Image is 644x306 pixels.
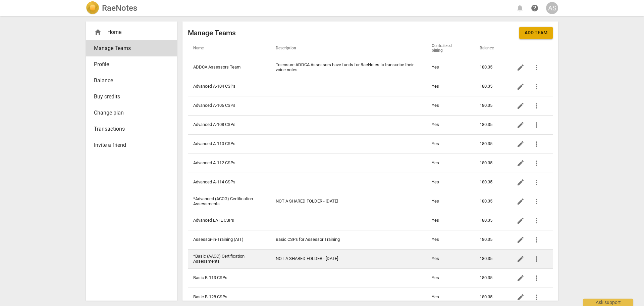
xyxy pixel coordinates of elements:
[517,178,525,186] span: edit
[517,63,525,72] span: edit
[94,93,164,101] span: Buy credits
[426,230,474,249] td: Yes
[426,77,474,96] td: Yes
[86,24,177,40] div: Home
[426,134,474,154] td: Yes
[517,198,525,206] span: edit
[270,58,426,77] td: To ensure ADDCA Assessors have funds for RaeNotes to transcribe their voice notes
[86,56,177,73] a: Profile
[102,3,137,13] h2: RaeNotes
[525,30,547,36] span: Add team
[188,211,270,230] td: Advanced LATE CSPs
[188,96,270,115] td: Advanced A-106 CSPs
[188,115,270,134] td: Advanced A-108 CSPs
[188,58,270,77] td: ADDCA Assessors Team
[188,230,270,249] td: Assessor-in-Training (AIT)
[188,134,270,154] td: Advanced A-110 CSPs
[474,58,507,77] td: 180.35
[94,28,102,36] span: home
[519,27,553,39] button: Add team
[533,217,541,225] span: more_vert
[426,173,474,192] td: Yes
[94,28,164,36] div: Home
[270,192,426,211] td: NOT A SHARED FOLDER - [DATE]
[188,77,270,96] td: Advanced A-104 CSPs
[474,192,507,211] td: 180.35
[86,1,137,15] a: LogoRaeNotes
[583,299,633,306] div: Ask support
[426,211,474,230] td: Yes
[426,268,474,288] td: Yes
[517,217,525,225] span: edit
[426,154,474,173] td: Yes
[86,40,177,56] a: Manage Teams
[94,44,164,52] span: Manage Teams
[474,268,507,288] td: 180.35
[533,102,541,110] span: more_vert
[533,198,541,206] span: more_vert
[94,77,164,85] span: Balance
[533,140,541,148] span: more_vert
[188,173,270,192] td: Advanced A-114 CSPs
[426,192,474,211] td: Yes
[517,140,525,148] span: edit
[533,121,541,129] span: more_vert
[193,46,212,51] span: Name
[533,83,541,91] span: more_vert
[474,96,507,115] td: 180.35
[188,192,270,211] td: *Advanced (ACCG) Certification Assessments
[94,141,164,149] span: Invite a friend
[86,105,177,121] a: Change plan
[517,121,525,129] span: edit
[474,154,507,173] td: 180.35
[86,137,177,153] a: Invite a friend
[86,73,177,89] a: Balance
[474,230,507,249] td: 180.35
[86,121,177,137] a: Transactions
[426,115,474,134] td: Yes
[426,96,474,115] td: Yes
[517,236,525,244] span: edit
[474,249,507,268] td: 180.35
[480,46,502,51] span: Balance
[517,274,525,282] span: edit
[94,60,164,69] span: Profile
[270,230,426,249] td: Basic CSPs for Assessor Training
[276,46,304,51] span: Description
[432,44,469,53] span: Centralized billing
[517,83,525,91] span: edit
[270,249,426,268] td: NOT A SHARED FOLDER - [DATE]
[474,173,507,192] td: 180.35
[533,63,541,72] span: more_vert
[533,159,541,167] span: more_vert
[474,115,507,134] td: 180.35
[474,211,507,230] td: 180.35
[533,178,541,186] span: more_vert
[533,255,541,263] span: more_vert
[531,4,539,12] span: help
[529,2,541,14] a: Help
[188,154,270,173] td: Advanced A-112 CSPs
[188,29,236,37] h2: Manage Teams
[86,1,99,15] img: Logo
[546,2,558,14] button: AS
[426,58,474,77] td: Yes
[517,159,525,167] span: edit
[517,255,525,263] span: edit
[426,249,474,268] td: Yes
[517,102,525,110] span: edit
[533,236,541,244] span: more_vert
[474,77,507,96] td: 180.35
[188,268,270,288] td: Basic B-113 CSPs
[94,109,164,117] span: Change plan
[533,274,541,282] span: more_vert
[188,249,270,268] td: *Basic (AACC) Certification Assessments
[533,293,541,301] span: more_vert
[86,89,177,105] a: Buy credits
[474,134,507,154] td: 180.35
[94,125,164,133] span: Transactions
[517,293,525,301] span: edit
